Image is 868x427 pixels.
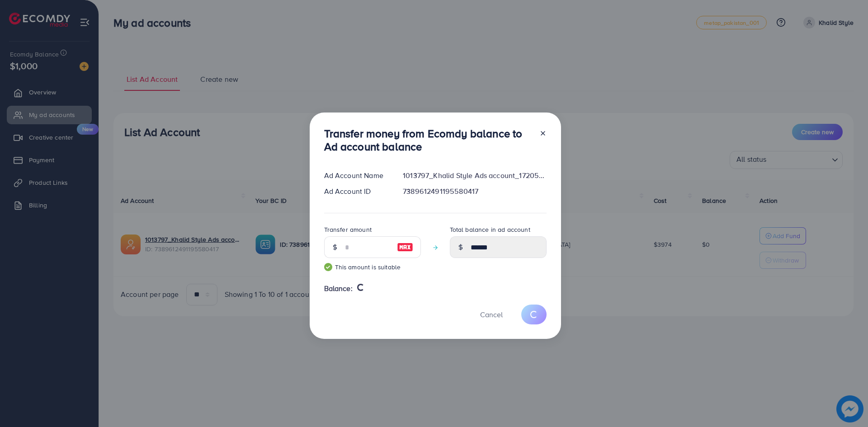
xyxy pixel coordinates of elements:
[317,170,396,181] div: Ad Account Name
[396,186,553,197] div: 7389612491195580417
[397,242,413,253] img: image
[469,305,514,324] button: Cancel
[317,186,396,197] div: Ad Account ID
[324,225,372,234] label: Transfer amount
[324,127,532,153] h3: Transfer money from Ecomdy balance to Ad account balance
[324,283,353,294] span: Balance:
[324,263,421,272] small: This amount is suitable
[450,225,530,234] label: Total balance in ad account
[480,310,503,319] span: Cancel
[396,170,553,181] div: 1013797_Khalid Style Ads account_1720528241560
[324,263,332,271] img: guide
